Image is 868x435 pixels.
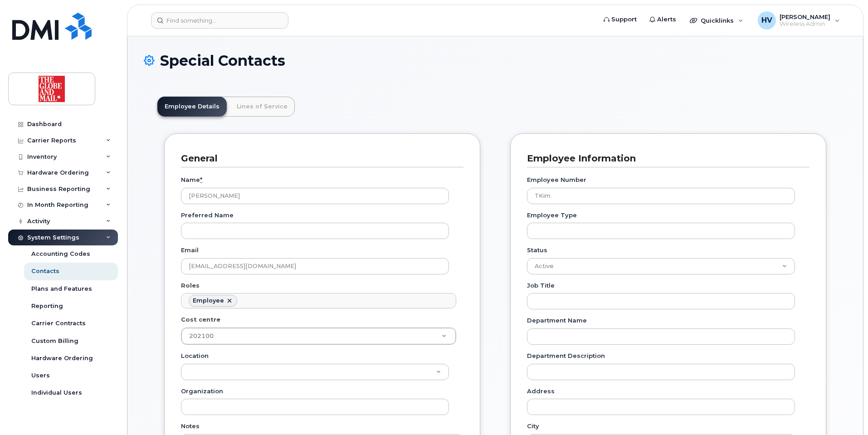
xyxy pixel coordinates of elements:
[181,211,234,220] label: Preferred Name
[527,387,555,396] label: Address
[181,328,456,344] a: 202100
[181,387,223,396] label: Organization
[189,332,214,339] span: 202100
[181,281,200,290] label: Roles
[527,211,577,220] label: Employee Type
[527,422,539,430] label: City
[527,246,547,254] label: Status
[181,422,200,430] label: Notes
[181,315,220,324] label: Cost centre
[527,152,803,165] h3: Employee Information
[200,176,202,183] abbr: required
[181,152,457,165] h3: General
[527,176,586,184] label: Employee Number
[144,53,847,68] h1: Special Contacts
[181,246,199,254] label: Email
[527,316,587,325] label: Department Name
[527,281,555,290] label: Job Title
[193,297,224,304] div: Employee
[181,176,202,184] label: Name
[527,352,605,360] label: Department Description
[157,97,227,117] a: Employee Details
[181,352,209,360] label: Location
[229,97,295,117] a: Lines of Service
